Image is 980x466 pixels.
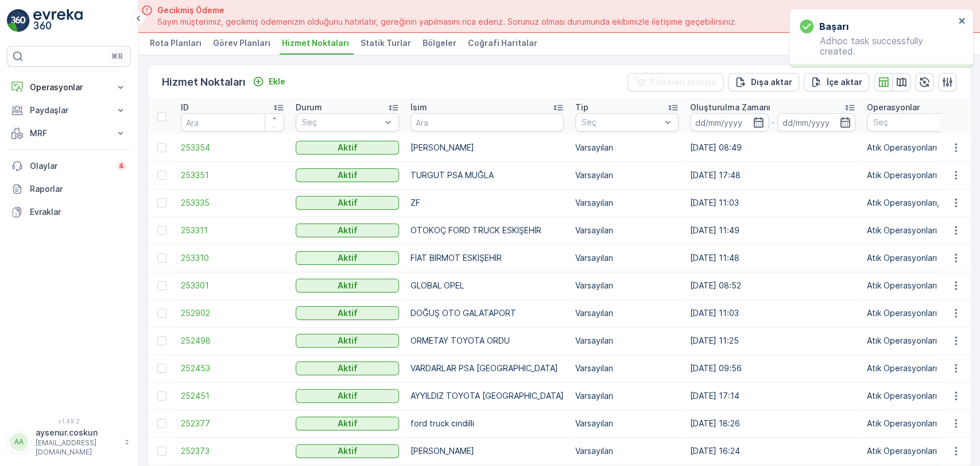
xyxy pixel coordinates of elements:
[405,327,570,355] td: ORMETAY TOYOTA ORDU
[338,142,358,153] p: Aktif
[684,355,861,382] td: [DATE] 09:56
[181,280,284,291] a: 253301
[296,417,399,430] button: Aktif
[296,141,399,155] button: Aktif
[296,361,399,375] button: Aktif
[405,189,570,217] td: ZF
[282,37,349,49] span: Hizmet Noktaları
[30,82,108,93] p: Operasyonlar
[684,410,861,437] td: [DATE] 18:26
[36,427,118,438] p: aysenur.coskun
[296,279,399,292] button: Aktif
[30,128,108,139] p: MRF
[157,419,166,428] div: Toggle Row Selected
[7,122,131,145] button: MRF
[157,16,737,28] span: Sayın müşterimiz, gecikmiş ödemenizin olduğunu hatırlatır, gereğinin yapılmasını rica ederiz. Sor...
[157,171,166,180] div: Toggle Row Selected
[181,113,284,132] input: Ara
[296,168,399,182] button: Aktif
[296,102,322,113] p: Durum
[684,437,861,465] td: [DATE] 16:24
[405,134,570,161] td: [PERSON_NAME]
[405,437,570,465] td: [PERSON_NAME]
[10,433,28,451] div: AA
[405,382,570,410] td: AYYILDIZ TOYOTA [GEOGRAPHIC_DATA]
[302,117,381,128] p: Seç
[684,161,861,189] td: [DATE] 17:48
[338,390,358,402] p: Aktif
[30,105,108,116] p: Paydaşlar
[157,336,166,345] div: Toggle Row Selected
[30,183,126,195] p: Raporlar
[405,410,570,437] td: ford truck cindilli
[296,224,399,237] button: Aktif
[570,272,684,299] td: Varsayılan
[30,160,110,172] p: Olaylar
[684,189,861,217] td: [DATE] 11:03
[410,102,427,113] p: İsim
[684,244,861,272] td: [DATE] 11:48
[7,9,30,32] img: logo
[181,197,284,209] a: 253335
[570,355,684,382] td: Varsayılan
[181,142,284,153] a: 253354
[361,37,411,49] span: Statik Turlar
[570,327,684,355] td: Varsayılan
[157,391,166,400] div: Toggle Row Selected
[690,113,769,132] input: dd/mm/yyyy
[181,307,284,319] a: 252902
[338,280,358,291] p: Aktif
[181,225,284,236] a: 253311
[181,445,284,457] span: 252373
[570,299,684,327] td: Varsayılan
[150,37,202,49] span: Rota Planları
[405,299,570,327] td: DOĞUŞ OTO GALATAPORT
[157,226,166,235] div: Toggle Row Selected
[570,189,684,217] td: Varsayılan
[684,327,861,355] td: [DATE] 11:25
[338,418,358,429] p: Aktif
[181,363,284,374] a: 252453
[181,418,284,429] a: 252377
[684,272,861,299] td: [DATE] 08:52
[728,73,799,91] button: Dışa aktar
[405,272,570,299] td: GLOBAL OPEL
[157,143,166,152] div: Toggle Row Selected
[771,115,775,129] p: -
[684,134,861,161] td: [DATE] 08:49
[338,197,358,209] p: Aktif
[181,170,284,181] a: 253351
[181,335,284,346] a: 252498
[570,134,684,161] td: Varsayılan
[338,252,358,264] p: Aktif
[751,76,792,88] p: Dışa aktar
[684,217,861,244] td: [DATE] 11:49
[296,389,399,403] button: Aktif
[575,102,588,113] p: Tip
[33,9,83,32] img: logo_light-DOdMpM7g.png
[162,74,246,90] p: Hizmet Noktaları
[157,281,166,290] div: Toggle Row Selected
[7,178,131,201] a: Raporlar
[181,390,284,402] span: 252451
[867,102,920,113] p: Operasyonlar
[684,382,861,410] td: [DATE] 17:14
[405,217,570,244] td: OTOKOÇ FORD TRUCK ESKİŞEHİR
[570,410,684,437] td: Varsayılan
[181,252,284,264] a: 253310
[7,201,131,224] a: Evraklar
[7,76,131,99] button: Operasyonlar
[157,309,166,318] div: Toggle Row Selected
[213,37,270,49] span: Görev Planları
[269,76,285,87] p: Ekle
[650,76,716,88] p: Filtreleri temizle
[338,307,358,319] p: Aktif
[119,161,124,171] p: 4
[338,445,358,457] p: Aktif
